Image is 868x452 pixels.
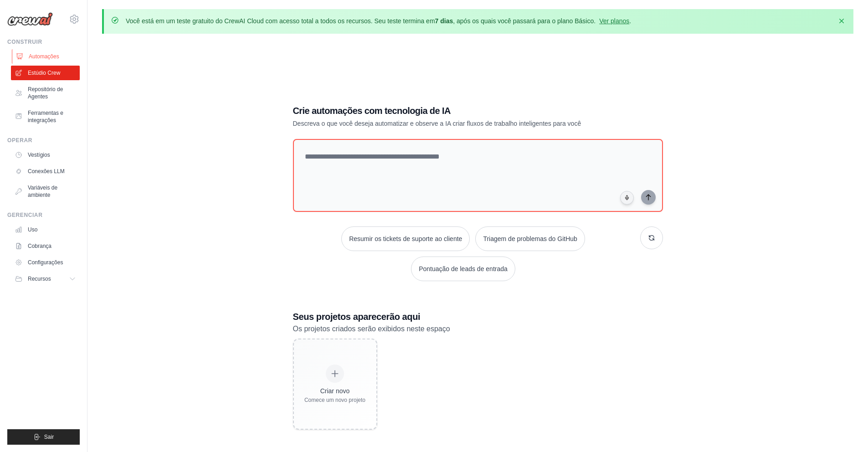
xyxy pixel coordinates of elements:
[453,17,596,25] font: , após os quais você passará para o plano Básico.
[28,276,51,282] font: Recursos
[11,106,80,128] a: Ferramentas e integrações
[293,106,451,116] font: Crie automações com tecnologia de IA
[11,272,80,286] button: Recursos
[126,17,435,25] font: Você está em um teste gratuito do CrewAI Cloud com acesso total a todos os recursos. Seu teste te...
[293,120,581,127] font: Descreva o que você deseja automatizar e observe a IA criar fluxos de trabalho inteligentes para ...
[620,191,634,205] button: Clique para falar sobre sua ideia de automação
[7,137,32,144] font: Operar
[29,53,59,60] font: Automações
[640,226,663,249] button: Receba novas sugestões
[599,17,629,25] a: Ver planos
[11,239,80,253] a: Cobrança
[341,226,470,251] button: Resumir os tickets de suporte ao cliente
[475,226,585,251] button: Triagem de problemas do GitHub
[419,265,508,272] font: Pontuação de leads de entrada
[28,259,63,266] font: Configurações
[629,17,631,25] font: .
[7,429,80,445] button: Sair
[320,387,350,395] font: Criar novo
[293,312,421,322] font: Seus projetos aparecerão aqui
[7,12,53,26] img: Logotipo
[12,49,81,64] a: Automações
[11,148,80,162] a: Vestígios
[28,70,60,76] font: Estúdio Crew
[28,152,50,158] font: Vestígios
[7,39,42,45] font: Construir
[435,17,453,25] font: 7 dias
[349,235,462,242] font: Resumir os tickets de suporte ao cliente
[28,110,63,123] font: Ferramentas e integrações
[411,257,515,281] button: Pontuação de leads de entrada
[7,212,42,218] font: Gerenciar
[11,82,80,104] a: Repositório de Agentes
[28,185,57,198] font: Variáveis ​​de ambiente
[11,222,80,237] a: Uso
[28,86,63,100] font: Repositório de Agentes
[11,255,80,270] a: Configurações
[304,397,365,403] font: Comece um novo projeto
[28,243,51,249] font: Cobrança
[293,325,450,333] font: Os projetos criados serão exibidos neste espaço
[28,168,65,175] font: Conexões LLM
[44,434,54,440] font: Sair
[11,180,80,202] a: Variáveis ​​de ambiente
[483,235,577,242] font: Triagem de problemas do GitHub
[11,66,80,80] a: Estúdio Crew
[28,226,37,233] font: Uso
[11,164,80,179] a: Conexões LLM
